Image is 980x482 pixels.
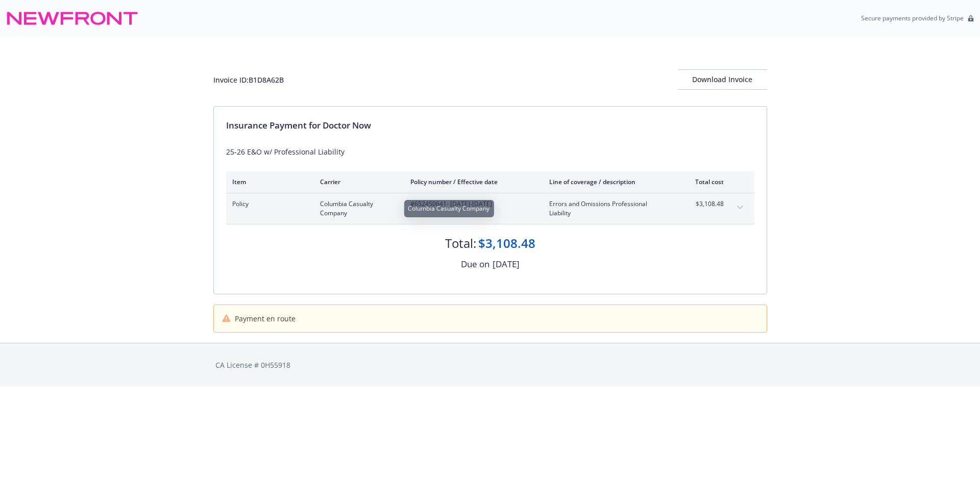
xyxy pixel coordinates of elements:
[320,199,394,218] span: Columbia Casualty Company
[213,74,284,85] div: Invoice ID: B1D8A62B
[226,146,754,157] div: 25-26 E&O w/ Professional Liability
[549,199,669,218] span: Errors and Omissions Professional Liability
[320,177,394,186] div: Carrier
[461,258,489,271] div: Due on
[732,199,748,216] button: expand content
[226,119,754,132] div: Insurance Payment for Doctor Now
[232,199,304,209] span: Policy
[861,14,964,22] p: Secure payments provided by Stripe
[215,360,765,370] div: CA License # 0H55918
[445,235,476,252] div: Total:
[493,258,520,271] div: [DATE]
[685,199,724,209] span: $3,108.48
[678,70,767,89] div: Download Invoice
[685,177,724,186] div: Total cost
[478,235,535,252] div: $3,108.48
[226,193,754,224] div: PolicyColumbia Casualty Company#652450641- [DATE]-[DATE]Errors and Omissions Professional Liabili...
[232,177,304,186] div: Item
[410,177,533,186] div: Policy number / Effective date
[678,69,767,90] button: Download Invoice
[549,177,669,186] div: Line of coverage / description
[235,313,296,324] span: Payment en route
